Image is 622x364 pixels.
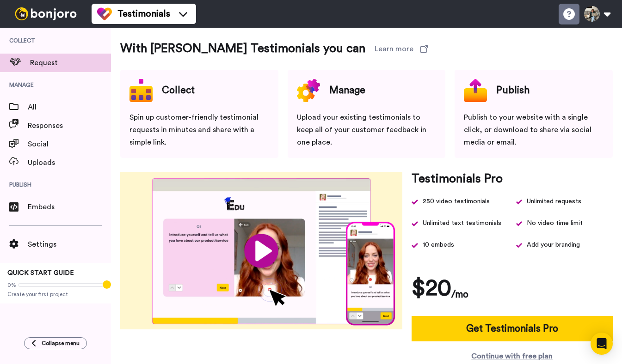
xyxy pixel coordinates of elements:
div: Manage [329,79,365,102]
div: Upload your existing testimonials to keep all of your customer feedback in one place. [297,111,437,149]
span: 10 embeds [423,239,454,251]
div: Learn more [375,43,413,55]
div: Collect [162,79,195,102]
h4: /mo [451,287,468,302]
div: Open Intercom Messenger [591,333,613,355]
div: 250 video testimonials [423,195,490,208]
span: Uploads [28,157,111,168]
img: tm-color.svg [97,6,112,21]
div: Spin up customer-friendly testimonial requests in minutes and share with a simple link. [129,111,269,149]
span: Collapse menu [42,340,80,347]
span: 0% [7,281,16,289]
button: Collapse menu [24,337,87,349]
span: All [28,102,111,113]
span: Add your branding [527,239,580,251]
a: Learn more [375,43,428,55]
span: Embeds [28,201,111,212]
span: Unlimited text testimonials [423,217,501,230]
span: No video time limit [527,217,583,230]
div: Tooltip anchor [103,280,111,289]
h3: With [PERSON_NAME] Testimonials you can [120,42,365,56]
img: bj-logo-header-white.svg [11,7,80,20]
span: Social [28,139,111,150]
div: Publish to your website with a single click, or download to share via social media or email. [464,111,604,149]
h1: $20 [412,274,451,302]
a: Continue with free plan [412,351,613,362]
span: Request [30,57,111,68]
span: QUICK START GUIDE [7,270,74,276]
h3: Testimonials Pro [412,172,503,186]
span: Settings [28,239,111,250]
span: Responses [28,120,111,131]
span: Testimonials [117,7,170,20]
div: Unlimited requests [527,195,581,208]
div: Get Testimonials Pro [466,321,558,336]
div: Publish [496,79,530,102]
span: Create your first project [7,291,104,298]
